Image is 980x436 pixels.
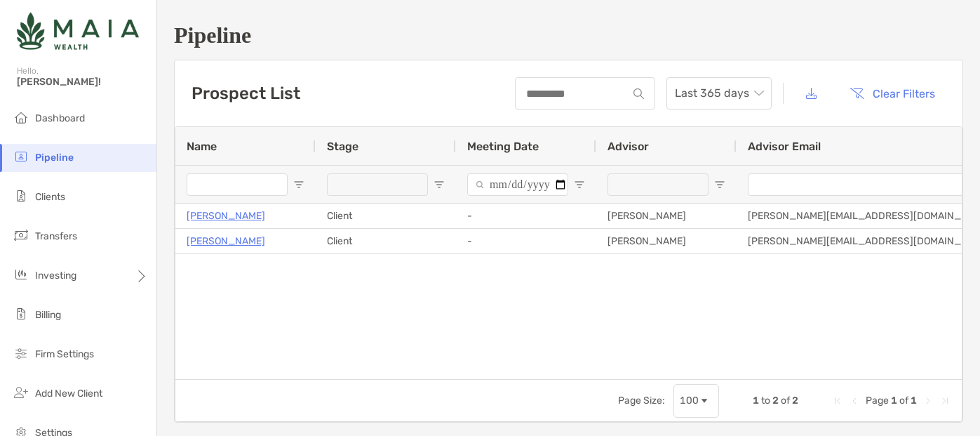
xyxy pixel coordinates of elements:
span: to [761,395,770,407]
span: Firm Settings [35,348,94,360]
img: clients icon [13,187,29,204]
span: Advisor [608,140,649,153]
img: Zoe Logo [17,6,139,56]
img: add_new_client icon [13,384,29,401]
div: Client [316,204,456,228]
button: Open Filter Menu [574,179,585,190]
span: Transfers [35,230,77,242]
a: [PERSON_NAME] [187,207,265,225]
span: Dashboard [35,112,85,124]
span: 2 [772,395,779,407]
span: [PERSON_NAME]! [17,76,148,88]
img: billing icon [13,305,29,322]
span: of [899,395,908,407]
span: Clients [35,191,65,203]
span: 1 [753,395,759,407]
div: First Page [832,395,843,407]
span: Investing [35,270,76,282]
span: Stage [327,140,358,153]
div: [PERSON_NAME] [596,204,737,228]
span: of [781,395,790,407]
div: Next Page [922,395,934,407]
img: pipeline icon [13,148,29,165]
img: transfers icon [13,227,29,244]
div: Page Size [673,384,719,418]
button: Clear Filters [839,78,946,109]
div: Client [316,229,456,253]
input: Name Filter Input [187,173,288,196]
button: Open Filter Menu [434,179,445,190]
span: Add New Client [35,388,102,399]
span: Advisor Email [748,140,821,153]
span: Meeting Date [467,140,539,153]
span: 1 [891,395,897,407]
img: dashboard icon [13,109,29,126]
img: firm-settings icon [13,345,29,362]
span: Page [866,395,889,407]
h3: Prospect List [192,84,300,103]
span: 1 [911,395,917,407]
h1: Pipeline [174,22,963,48]
button: Open Filter Menu [293,179,304,190]
span: Name [187,140,217,153]
div: - [456,204,596,228]
input: Meeting Date Filter Input [467,173,568,196]
div: 100 [680,395,699,407]
span: 2 [792,395,798,407]
span: Last 365 days [675,78,763,109]
a: [PERSON_NAME] [187,232,265,250]
div: Previous Page [849,395,860,407]
div: Page Size: [618,395,665,407]
div: Last Page [939,395,951,407]
span: Billing [35,309,61,321]
div: - [456,229,596,253]
span: Pipeline [35,152,74,164]
img: input icon [633,88,644,99]
img: investing icon [13,266,29,283]
div: [PERSON_NAME] [596,229,737,253]
button: Open Filter Menu [714,179,725,190]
